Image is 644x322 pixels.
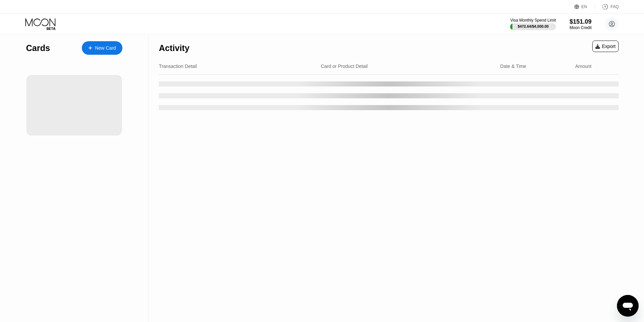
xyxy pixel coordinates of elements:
div: Visa Monthly Spend Limit [510,18,556,23]
div: $472.64 / $4,000.00 [518,24,549,28]
div: Export [595,44,616,49]
div: Activity [159,43,189,53]
div: EN [581,4,587,9]
div: $151.09 [570,18,592,25]
div: FAQ [595,3,619,10]
div: Cards [26,43,50,53]
div: Export [592,41,619,52]
div: New Card [82,41,122,55]
div: Transaction Detail [159,64,197,69]
iframe: Button to launch messaging window [617,295,639,317]
div: New Card [95,45,116,51]
div: Moon Credit [570,25,592,30]
div: Visa Monthly Spend Limit$472.64/$4,000.00 [510,18,556,30]
div: Card or Product Detail [321,64,368,69]
div: Date & Time [500,64,526,69]
div: Amount [575,64,591,69]
div: $151.09Moon Credit [570,18,592,30]
div: EN [574,3,595,10]
div: FAQ [611,4,619,9]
